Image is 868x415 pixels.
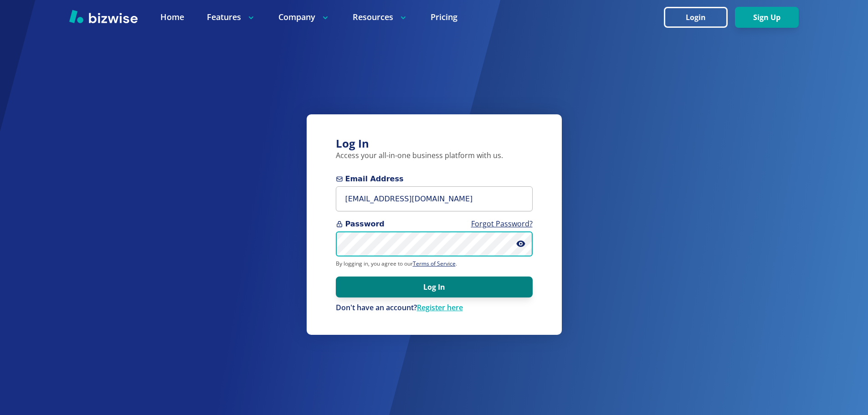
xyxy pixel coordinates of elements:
[417,302,463,313] a: Register here
[413,260,456,267] a: Terms of Service
[336,186,533,211] input: you@example.com
[735,13,799,22] a: Sign Up
[207,11,256,23] p: Features
[336,219,533,230] span: Password
[336,277,533,297] button: Log In
[336,151,533,161] p: Access your all-in-one business platform with us.
[278,11,330,23] p: Company
[69,10,138,23] img: Bizwise Logo
[336,174,533,184] span: Email Address
[735,7,799,28] button: Sign Up
[664,13,735,22] a: Login
[336,303,533,313] div: Don't have an account?Register here
[664,7,728,28] button: Login
[471,219,533,229] a: Forgot Password?
[353,11,408,23] p: Resources
[160,11,184,23] a: Home
[336,303,533,313] p: Don't have an account?
[336,136,533,151] h3: Log In
[431,11,457,23] a: Pricing
[336,260,533,267] p: By logging in, you agree to our .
